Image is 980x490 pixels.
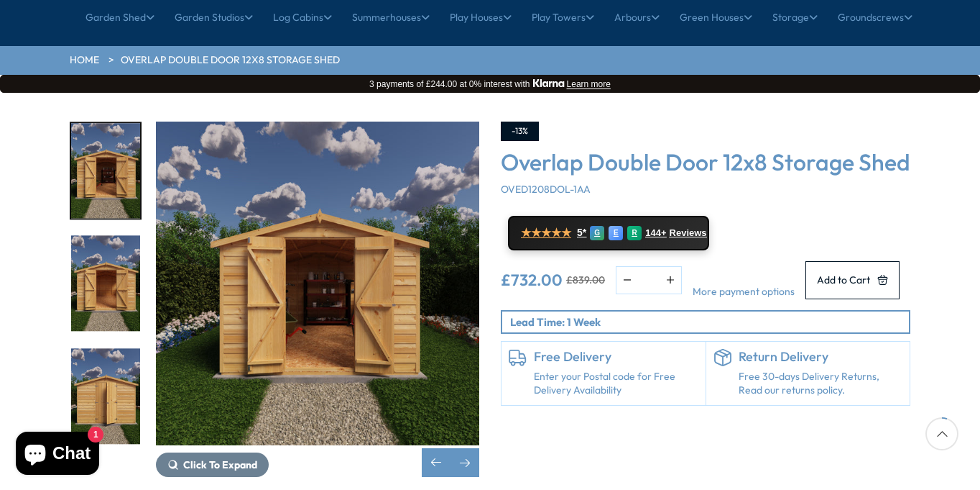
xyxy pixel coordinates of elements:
[71,123,140,219] img: OverlapValueDDOORAPEX_WINS_12X8_GARDEN_endLife_200x200.jpg
[121,53,340,68] a: Overlap Double Door 12x8 Storage Shed
[156,453,269,477] button: Click To Expand
[534,370,698,398] a: Enter your Postal code for Free Delivery Availability
[817,275,870,285] span: Add to Cart
[590,226,604,240] div: G
[739,349,903,365] h6: Return Delivery
[156,122,479,477] div: 2 / 23
[70,235,142,333] div: 3 / 23
[609,226,623,240] div: E
[521,226,571,240] span: ★★★★★
[510,314,909,330] p: Lead Time: 1 Week
[501,272,563,288] ins: £732.00
[508,216,709,250] a: ★★★★★ 5* G E R 144+ Reviews
[739,370,903,398] p: Free 30-days Delivery Returns, Read our returns policy.
[450,448,479,477] div: Next slide
[71,236,140,332] img: OverlapValueDDOORAPEX_WINS_12X8_GARDEN_endopen_200x200.jpg
[566,275,605,285] del: £839.00
[534,349,698,365] h6: Free Delivery
[183,458,257,471] span: Click To Expand
[501,183,591,196] span: OVED1208DOL-1AA
[501,122,539,141] div: -13%
[156,122,479,445] img: Overlap Double Door 12x8 Storage Shed
[501,148,910,176] h3: Overlap Double Door 12x8 Storage Shed
[70,347,142,445] div: 4 / 23
[70,122,142,220] div: 2 / 23
[805,261,900,299] button: Add to Cart
[70,53,99,68] a: HOME
[627,226,642,240] div: R
[71,348,140,444] img: OverlapValueDDOORAPEX_WINS_12X8_GARDEN_end_200x200.jpg
[693,285,795,299] a: More payment options
[670,227,707,239] span: Reviews
[11,432,103,478] inbox-online-store-chat: Shopify online store chat
[645,227,666,239] span: 144+
[422,448,450,477] div: Previous slide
